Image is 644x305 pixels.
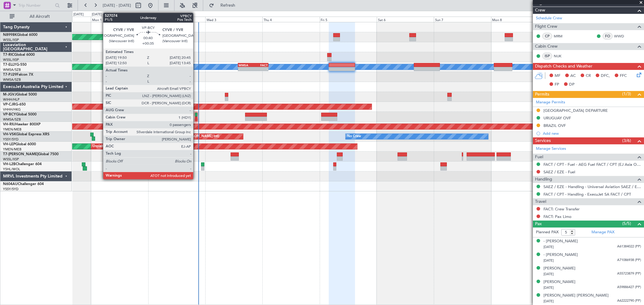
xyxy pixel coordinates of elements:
div: Add new [543,131,641,136]
a: VP-CJRG-650 [3,103,26,106]
span: Handling [535,176,552,183]
a: T7-[PERSON_NAME]Global 7500 [3,152,59,156]
a: VHHH/HKG [3,107,21,112]
span: T7-[PERSON_NAME] [3,152,38,156]
a: MRM [554,33,567,39]
a: N8998KGlobal 6000 [3,33,37,37]
span: VH-LEP [3,143,15,146]
div: - [239,67,253,71]
button: All Aircraft [7,12,66,21]
span: Pax [535,221,542,228]
div: [GEOGRAPHIC_DATA] DEPARTURE [543,108,608,113]
a: Manage Services [536,146,566,152]
div: Sun 7 [434,17,491,22]
span: CR [586,73,591,79]
div: ISP [542,53,552,59]
a: WSSL/XSP [3,157,19,162]
div: - [PERSON_NAME] [543,238,578,244]
div: - [253,67,268,71]
span: A55723879 (PP) [617,271,641,276]
a: M-JGVJGlobal 5000 [3,93,37,96]
div: Tue 2 [148,17,205,22]
a: Manage PAX [591,229,614,235]
a: FACT / CPT - Fuel - AEG Fuel FACT / CPT (EJ Asia Only) [543,162,641,167]
span: A59886427 (PP) [617,285,641,290]
span: VH-VSK [3,133,16,136]
a: VP-BCYGlobal 5000 [3,113,37,116]
span: Fuel [535,154,543,161]
div: URUGUAY OVF [543,115,571,121]
div: FO [603,33,613,39]
a: VH-L2BChallenger 604 [3,162,42,166]
a: VH-VSKGlobal Express XRS [3,133,50,136]
div: Sat 6 [377,17,434,22]
input: Trip Number [18,1,53,10]
span: FP [555,82,559,88]
span: (1/3) [622,91,631,97]
span: [DATE] - [DATE] [103,3,131,8]
span: Permits [535,91,549,98]
a: WSSL/XSP [3,58,19,62]
div: [PERSON_NAME] [543,266,575,272]
a: YSSY/SYD [3,187,18,191]
span: [DATE] [543,272,554,276]
span: Refresh [215,3,241,8]
span: Cabin Crew [535,43,558,50]
div: Thu 4 [262,17,319,22]
a: Schedule Crew [536,15,562,21]
a: WWD [614,33,628,39]
span: N8998K [3,33,17,37]
span: Crew [535,7,545,14]
div: No Crew [347,132,361,141]
span: (5/5) [622,220,631,227]
a: Manage Permits [536,99,565,105]
a: SAEZ / EZE - Handling - Universal Aviation SAEZ / EZE [543,184,641,189]
div: Unplanned Maint Wichita (Wichita Mid-continent) [92,142,167,151]
a: VH-RIUHawker 800XP [3,123,40,126]
span: T7-PJ29 [3,73,17,77]
span: Travel [535,198,546,205]
span: [DATE] [543,245,554,249]
span: N604AU [3,182,18,186]
a: N604AUChallenger 604 [3,182,44,186]
span: VP-BCY [3,113,16,116]
span: All Aircraft [16,14,64,19]
a: T7-PJ29Falcon 7X [3,73,33,77]
a: YSSY/SYD [3,137,18,142]
div: [DATE] [92,12,102,17]
div: Mon 1 [91,17,148,22]
a: YMEN/MEB [3,147,21,152]
span: [DATE] [543,299,554,303]
button: Refresh [206,1,242,10]
label: Planned PAX [536,229,559,235]
a: YMEN/MEB [3,127,21,132]
div: [PERSON_NAME] [PERSON_NAME] [543,293,609,299]
div: WMSA [239,63,253,67]
a: FACT / CPT - Handling - ExecuJet SA FACT / CPT [543,192,631,197]
span: Dispatch Checks and Weather [535,63,592,70]
a: FACT: Pax Limo [543,214,572,219]
div: Fri 5 [320,17,377,22]
div: [DATE] [73,12,84,17]
span: DFC, [601,73,610,79]
a: WIHH/HLP [3,97,20,102]
div: [PERSON_NAME] [543,279,575,285]
span: VH-L2B [3,162,16,166]
span: DP [569,82,575,88]
a: T7-RICGlobal 6000 [3,53,35,57]
a: NUK [554,53,567,59]
a: VH-LEPGlobal 6000 [3,143,36,146]
span: Services [535,137,551,144]
a: YSHL/WOL [3,167,20,171]
a: SAEZ / EZE - Fuel [543,169,575,175]
span: [DATE] [543,285,554,290]
div: BRAZIL OVF [543,123,566,128]
div: Unplanned Maint Sydney ([PERSON_NAME] Intl) [145,132,219,141]
a: T7-ELLYG-550 [3,63,27,67]
a: WSSL/XSP [3,38,19,42]
span: [DATE] [543,258,554,263]
span: (3/6) [622,137,631,144]
span: MF [555,73,560,79]
span: T7-RIC [3,53,14,57]
div: - [PERSON_NAME] [543,252,578,258]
